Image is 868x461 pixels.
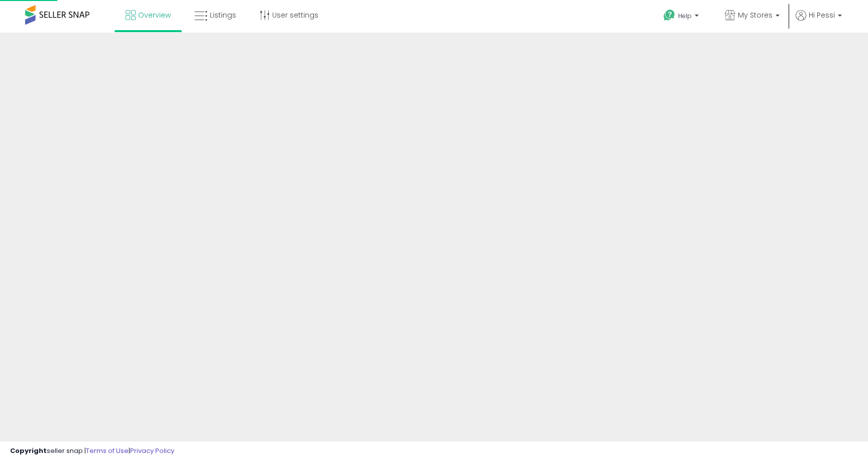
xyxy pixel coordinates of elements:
[738,10,773,20] span: My Stores
[678,12,692,20] span: Help
[138,10,171,20] span: Overview
[656,2,709,33] a: Help
[86,446,129,455] a: Terms of Use
[10,446,47,455] strong: Copyright
[663,9,676,22] i: Get Help
[796,10,842,33] a: Hi Pessi
[809,10,835,20] span: Hi Pessi
[10,446,174,456] div: seller snap | |
[210,10,236,20] span: Listings
[130,446,174,455] a: Privacy Policy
